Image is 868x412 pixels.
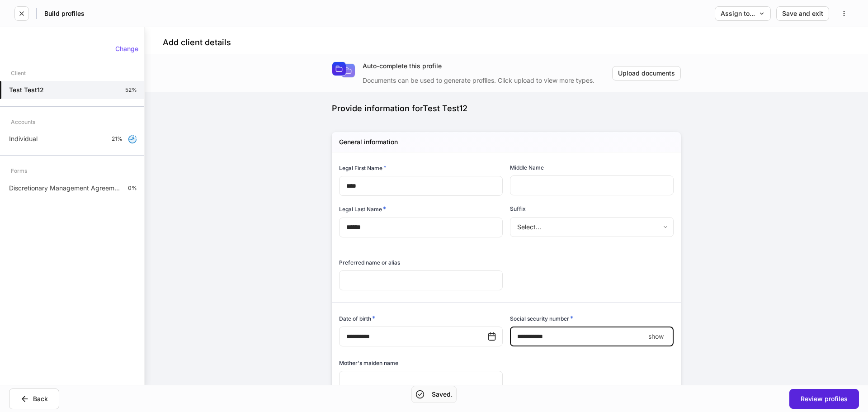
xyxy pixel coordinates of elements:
[9,134,38,143] p: Individual
[363,62,612,71] div: Auto-complete this profile
[510,314,573,323] h6: Social security number
[618,70,675,76] div: Upload documents
[363,71,612,85] div: Documents can be used to generate profiles. Click upload to view more types.
[109,42,144,56] button: Change
[339,163,387,172] h6: Legal First Name
[339,204,386,213] h6: Legal Last Name
[721,10,765,17] div: Assign to...
[112,135,123,142] p: 21%
[11,65,26,81] div: Client
[9,388,59,409] button: Back
[9,85,44,95] h5: Test Test12
[125,86,137,94] p: 52%
[782,10,823,17] div: Save and exit
[339,359,398,367] h6: Mother's maiden name
[11,163,27,179] div: Forms
[332,103,681,114] div: Provide information for Test Test12
[339,314,375,323] h6: Date of birth
[510,163,544,172] h6: Middle Name
[128,185,137,192] p: 0%
[20,394,48,403] div: Back
[715,6,771,21] button: Assign to...
[339,137,398,147] h5: General information
[44,9,85,18] h5: Build profiles
[339,258,400,267] h6: Preferred name or alias
[163,37,231,48] h4: Add client details
[789,389,859,409] button: Review profiles
[9,184,121,193] p: Discretionary Management Agreement - FI Products
[510,217,673,237] div: Select...
[510,204,526,213] h6: Suffix
[612,66,681,81] button: Upload documents
[115,46,138,52] div: Change
[776,6,829,21] button: Save and exit
[11,114,35,130] div: Accounts
[648,332,664,341] p: show
[432,390,453,399] h5: Saved.
[801,396,848,402] div: Review profiles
